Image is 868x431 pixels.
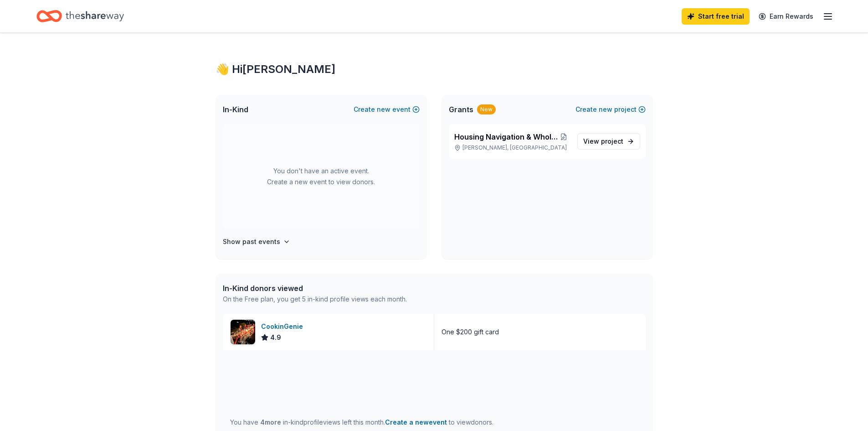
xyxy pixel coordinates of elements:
span: 4 more [260,418,281,426]
div: On the Free plan, you get 5 in-kind profile views each month. [223,294,407,305]
button: Create a newevent [385,417,447,428]
div: CookinGenie [261,321,307,332]
a: Home [36,5,124,27]
span: Housing Navigation & Wholistic Partnership [454,131,558,142]
button: Show past events [223,236,290,247]
div: In-Kind donors viewed [223,283,407,294]
span: In-Kind [223,104,248,115]
button: Createnewevent [354,104,420,115]
a: Earn Rewards [753,8,819,25]
div: One $200 gift card [442,327,499,338]
div: You don't have an active event. Create a new event to view donors. [223,124,420,229]
span: project [601,137,623,145]
button: Createnewproject [575,104,646,115]
span: 4.9 [270,332,281,343]
span: to view donors . [385,418,493,426]
div: 👋 Hi [PERSON_NAME] [216,62,653,77]
h4: Show past events [223,236,280,247]
p: [PERSON_NAME], [GEOGRAPHIC_DATA] [454,144,570,151]
span: new [377,104,390,115]
a: View project [577,133,640,150]
span: View [583,136,623,147]
div: You have in-kind profile views left this month. [230,417,493,428]
span: Grants [449,104,473,115]
img: Image for CookinGenie [231,320,255,344]
a: Start free trial [682,8,750,25]
div: New [477,104,496,114]
span: new [599,104,612,115]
